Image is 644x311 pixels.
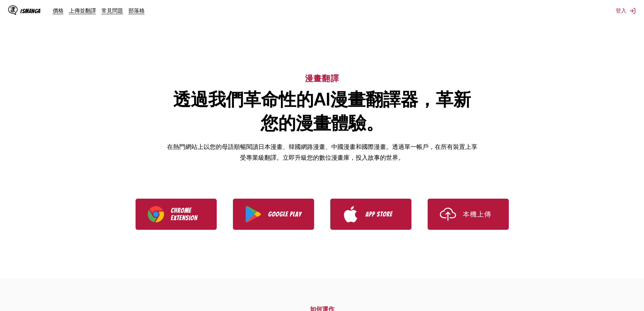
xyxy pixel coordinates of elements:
img: Google Play logo [245,206,261,222]
p: Chrome Extension [171,207,205,222]
a: Download IsManga from App Store [330,199,411,230]
a: 上傳並翻譯 [69,7,96,14]
h6: 漫畫翻譯 [305,73,339,84]
img: Upload icon [440,206,456,222]
a: IsManga LogoIsManga [8,5,53,16]
p: Google Play [268,210,302,218]
a: Download IsManga from Google Play [233,199,314,230]
img: App Store logo [342,206,359,222]
img: IsManga Logo [8,5,18,15]
div: IsManga [20,8,41,14]
a: 部落格 [128,7,145,14]
a: Use IsManga Local Uploader [428,199,509,230]
h1: 透過我們革命性的AI漫畫翻譯器，革新您的漫畫體驗。 [167,88,478,135]
a: 價格 [53,7,64,14]
a: Download IsManga Chrome Extension [136,199,217,230]
p: 本機上傳 [463,210,497,219]
p: 在熱門網站上以您的母語順暢閱讀日本漫畫、韓國網路漫畫、中國漫畫和國際漫畫。透過單一帳戶，在所有裝置上享受專業級翻譯。立即升級您的數位漫畫庫，投入故事的世界。 [167,141,478,163]
img: Chrome logo [148,206,164,222]
button: 登入 [616,7,636,15]
img: Sign out [629,7,636,14]
p: App Store [365,210,399,218]
a: 常見問題 [101,7,123,14]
